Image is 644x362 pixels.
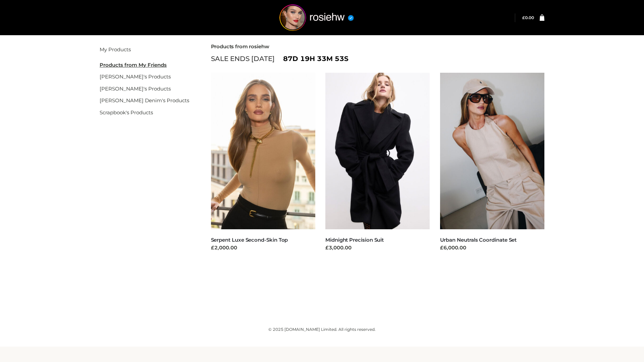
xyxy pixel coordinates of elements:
a: My Products [100,46,131,53]
a: [PERSON_NAME]'s Products [100,73,171,80]
a: [PERSON_NAME] Denim's Products [100,97,189,104]
a: Scrapbook's Products [100,109,153,116]
a: Midnight Precision Suit [325,237,384,243]
a: [PERSON_NAME]'s Products [100,85,171,92]
div: £3,000.00 [325,244,430,252]
a: £0.00 [522,15,534,20]
bdi: 0.00 [522,15,534,20]
a: Urban Neutrals Coordinate Set [440,237,517,243]
span: 87d 19h 33m 53s [283,53,348,64]
span: £ [522,15,525,20]
a: Serpent Luxe Second-Skin Top [211,237,288,243]
u: Products from My Friends [100,62,167,68]
div: © 2025 [DOMAIN_NAME] Limited. All rights reserved. [100,326,544,333]
div: £6,000.00 [440,244,545,252]
img: rosiehw [266,4,367,31]
div: £2,000.00 [211,244,316,252]
h2: Products from rosiehw [211,44,545,50]
div: SALE ENDS [DATE] [211,53,545,64]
